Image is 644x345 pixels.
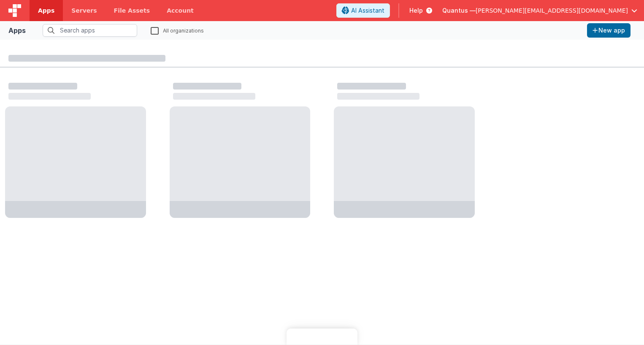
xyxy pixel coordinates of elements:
label: All organizations [151,26,204,34]
span: [PERSON_NAME][EMAIL_ADDRESS][DOMAIN_NAME] [476,6,628,15]
input: Search apps [43,24,137,37]
button: Quantus — [PERSON_NAME][EMAIL_ADDRESS][DOMAIN_NAME] [442,6,637,15]
button: New app [587,23,630,38]
span: File Assets [114,6,150,15]
span: AI Assistant [351,6,384,15]
span: Quantus — [442,6,476,15]
button: AI Assistant [336,3,390,18]
span: Apps [38,6,54,15]
span: Help [409,6,423,15]
div: Apps [8,25,26,35]
span: Servers [71,6,97,15]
